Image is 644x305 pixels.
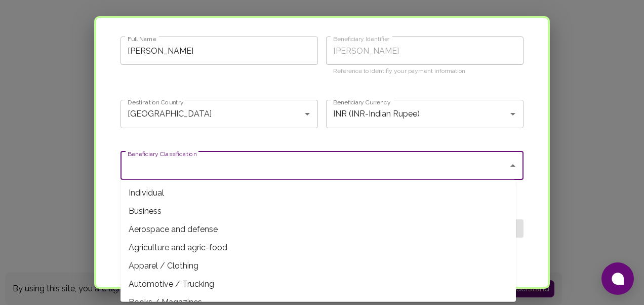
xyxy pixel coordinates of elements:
[120,275,516,293] span: Automotive / Trucking
[506,159,520,173] button: Close
[128,98,183,106] label: Destination Country
[120,239,516,257] span: Agriculture and agric-food
[120,36,318,65] input: Full name of the account holder.
[601,262,634,295] button: Open chat window
[128,149,197,158] label: Beneficiary Classification
[300,107,314,121] button: Open
[506,107,520,121] button: Open
[120,220,516,239] span: Aerospace and defense
[128,34,156,43] label: Full Name
[120,184,516,202] span: Individual
[120,257,516,275] span: Apparel / Clothing
[333,34,389,43] label: Beneficiary Identifier
[333,66,516,77] p: Reference to identifiy your payment information
[333,98,390,106] label: Beneficiary Currency
[326,36,524,65] input: Reference
[120,202,516,220] span: Business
